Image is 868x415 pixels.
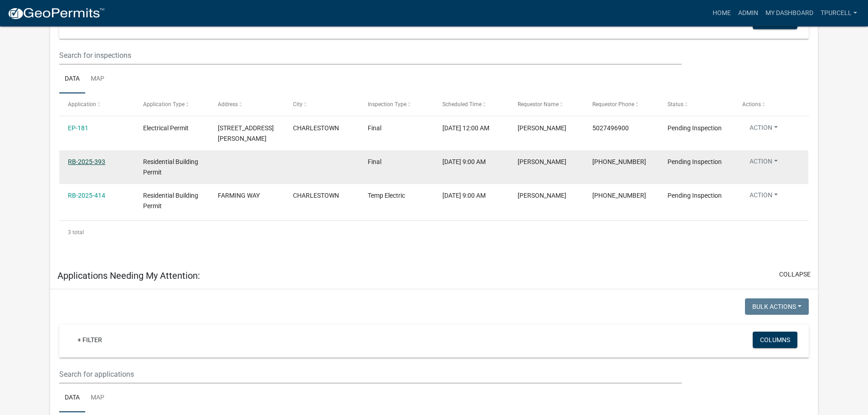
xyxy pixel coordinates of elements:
[68,101,96,108] span: Application
[57,270,200,281] h5: Applications Needing My Attention:
[59,384,85,413] a: Data
[817,5,861,22] a: Tpurcell
[293,101,303,108] span: City
[742,101,761,108] span: Actions
[368,158,381,165] span: Final
[59,221,809,244] div: 3 total
[509,93,584,115] datatable-header-cell: Requestor Name
[584,93,658,115] datatable-header-cell: Requestor Phone
[143,192,198,210] span: Residential Building Permit
[753,332,797,348] button: Columns
[668,101,683,108] span: Status
[59,46,681,65] input: Search for inspections
[85,384,110,413] a: Map
[59,365,681,384] input: Search for applications
[742,123,785,136] button: Action
[59,65,85,94] a: Data
[762,5,817,22] a: My Dashboard
[143,124,189,132] span: Electrical Permit
[592,158,646,165] span: (502)639-7309
[359,93,434,115] datatable-header-cell: Inspection Type
[518,124,566,132] span: Jenifer
[518,158,566,165] span: Ross Burnell
[218,192,260,199] span: FARMING WAY
[742,157,785,170] button: Action
[293,124,339,132] span: CHARLESTOWN
[59,93,134,115] datatable-header-cell: Application
[134,93,209,115] datatable-header-cell: Application Type
[434,93,508,115] datatable-header-cell: Scheduled Time
[442,192,486,199] span: 10/14/2025, 9:00 AM
[734,5,762,22] a: Admin
[85,65,110,94] a: Map
[592,124,629,132] span: 5027496900
[658,93,733,115] datatable-header-cell: Status
[293,192,339,199] span: CHARLESTOWN
[592,101,634,108] span: Requestor Phone
[742,190,785,204] button: Action
[143,101,185,108] span: Application Type
[668,124,722,132] span: Pending Inspection
[592,192,646,199] span: (502)639-7309
[668,192,722,199] span: Pending Inspection
[518,101,559,108] span: Requestor Name
[218,101,238,108] span: Address
[734,93,808,115] datatable-header-cell: Actions
[368,192,405,199] span: Temp Electric
[70,332,109,348] a: + Filter
[442,124,489,132] span: 10/07/2025, 12:00 AM
[218,124,274,142] span: 7720 BETHANY RD
[709,5,734,22] a: Home
[284,93,359,115] datatable-header-cell: City
[68,158,105,165] a: RB-2025-393
[442,158,486,165] span: 10/10/2025, 9:00 AM
[368,124,381,132] span: Final
[209,93,284,115] datatable-header-cell: Address
[68,124,88,132] a: EP-181
[442,101,482,108] span: Scheduled Time
[779,270,811,279] button: collapse
[143,158,198,176] span: Residential Building Permit
[745,298,809,315] button: Bulk Actions
[368,101,406,108] span: Inspection Type
[668,158,722,165] span: Pending Inspection
[518,192,566,199] span: Ross Burnell
[68,192,105,199] a: RB-2025-414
